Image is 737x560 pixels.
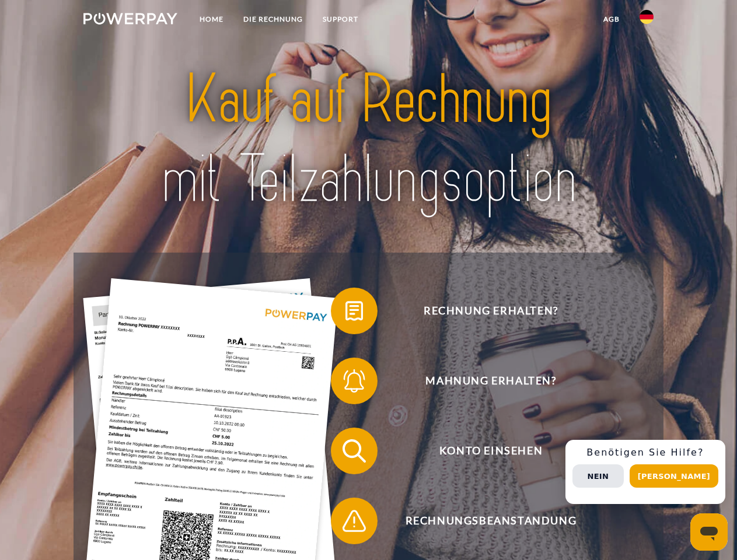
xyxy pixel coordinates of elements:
button: Nein [572,464,624,488]
button: Rechnungsbeanstandung [331,498,634,544]
img: qb_bill.svg [340,296,369,325]
span: Konto einsehen [348,428,634,474]
span: Rechnungsbeanstandung [348,498,634,544]
img: qb_warning.svg [340,506,369,535]
button: Mahnung erhalten? [331,358,634,404]
img: qb_search.svg [340,436,369,466]
button: Rechnung erhalten? [331,288,634,334]
button: [PERSON_NAME] [630,464,718,488]
span: Rechnung erhalten? [348,288,634,334]
button: Konto einsehen [331,428,634,474]
img: de [640,10,654,24]
h3: Benötigen Sie Hilfe? [572,447,718,459]
iframe: Schaltfläche zum Öffnen des Messaging-Fensters [690,513,728,551]
img: logo-powerpay-white.svg [83,13,177,24]
a: SUPPORT [313,9,368,30]
div: Schnellhilfe [565,440,725,504]
a: Home [190,9,233,30]
a: agb [593,9,630,30]
img: qb_bell.svg [340,366,369,395]
img: title-powerpay_de.svg [111,56,626,223]
a: DIE RECHNUNG [233,9,313,30]
span: Mahnung erhalten? [348,358,634,404]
